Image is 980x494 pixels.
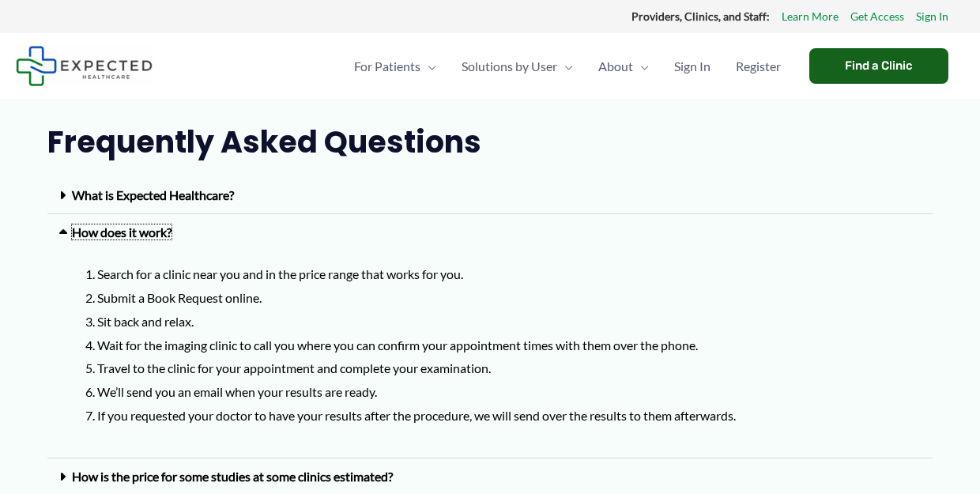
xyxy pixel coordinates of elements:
a: Get Access [850,6,904,27]
strong: Providers, Clinics, and Staff: [631,9,770,23]
a: Learn More [782,6,839,27]
nav: Primary Site Navigation [341,39,793,94]
a: How does it work? [72,224,171,239]
a: AboutMenu Toggle [586,39,661,94]
a: How is the price for some studies at some clinics estimated? [72,469,393,484]
li: Submit a Book Request online. [97,286,921,310]
span: For Patients [354,39,420,94]
a: What is Expected Healthcare? [72,187,234,202]
a: Register [723,39,793,94]
span: Menu Toggle [633,39,649,94]
li: We’ll send you an email when your results are ready. [97,380,921,404]
div: What is Expected Healthcare? [47,177,933,214]
a: Solutions by UserMenu Toggle [449,39,586,94]
span: Solutions by User [462,39,557,94]
span: Register [736,39,781,94]
li: Travel to the clinic for your appointment and complete your examination. [97,356,921,380]
a: Sign In [916,6,948,27]
div: How does it work? [47,251,933,458]
div: How does it work? [47,214,933,251]
span: About [598,39,633,94]
li: Search for a clinic near you and in the price range that works for you. [97,262,921,286]
h2: Frequently Asked Questions [47,123,933,161]
img: Expected Healthcare Logo - side, dark font, small [16,46,153,86]
span: Menu Toggle [420,39,436,94]
li: If you requested your doctor to have your results after the procedure, we will send over the resu... [97,404,921,428]
a: Find a Clinic [809,48,948,84]
span: Menu Toggle [557,39,573,94]
a: For PatientsMenu Toggle [341,39,449,94]
a: Sign In [661,39,723,94]
span: Sign In [674,39,710,94]
li: Wait for the imaging clinic to call you where you can confirm your appointment times with them ov... [97,334,921,357]
li: Sit back and relax. [97,310,921,334]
